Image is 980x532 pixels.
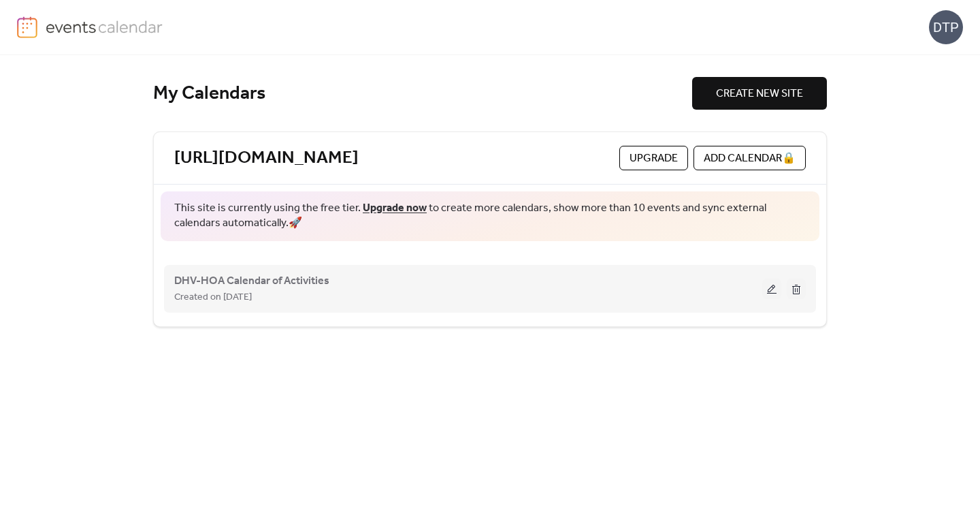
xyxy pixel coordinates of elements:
span: DHV-HOA Calendar of Activities [174,273,329,290]
button: Upgrade [619,146,688,170]
span: Created on [DATE] [174,290,252,306]
div: My Calendars [153,82,692,106]
img: logo-type [46,16,163,37]
span: This site is currently using the free tier. to create more calendars, show more than 10 events an... [174,201,806,232]
a: [URL][DOMAIN_NAME] [174,147,359,170]
img: logo [17,16,37,38]
span: Upgrade [630,151,678,167]
div: DTP [929,10,963,44]
button: CREATE NEW SITE [692,77,827,110]
a: Upgrade now [363,198,427,219]
span: CREATE NEW SITE [716,86,803,102]
a: DHV-HOA Calendar of Activities [174,277,329,285]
